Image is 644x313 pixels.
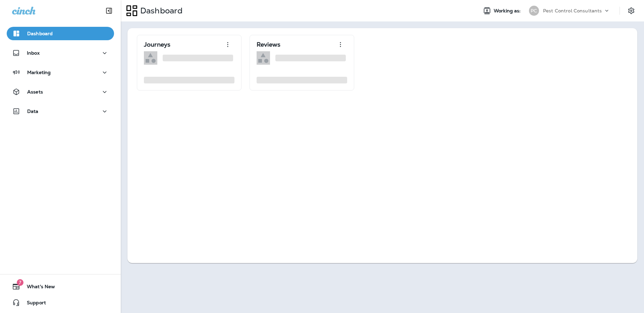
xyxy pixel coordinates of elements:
[144,41,170,48] p: Journeys
[7,280,114,293] button: 7What's New
[529,6,539,16] div: PC
[625,5,637,17] button: Settings
[7,27,114,40] button: Dashboard
[27,70,51,75] p: Marketing
[27,31,53,36] p: Dashboard
[257,41,280,48] p: Reviews
[543,8,602,13] p: Pest Control Consultants
[20,284,55,292] span: What's New
[138,6,182,16] p: Dashboard
[7,105,114,118] button: Data
[27,109,39,114] p: Data
[7,66,114,79] button: Marketing
[17,279,23,286] span: 7
[7,85,114,99] button: Assets
[7,296,114,309] button: Support
[494,8,522,14] span: Working as:
[20,300,46,308] span: Support
[100,4,118,17] button: Collapse Sidebar
[27,89,43,95] p: Assets
[7,46,114,60] button: Inbox
[27,50,40,56] p: Inbox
